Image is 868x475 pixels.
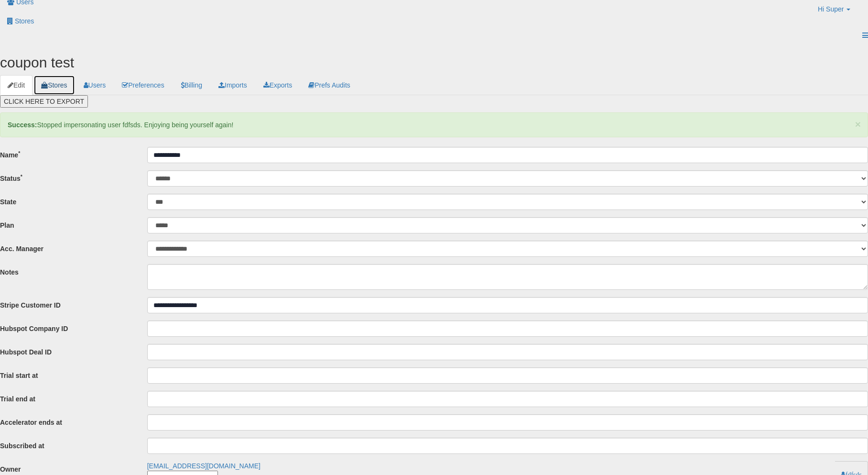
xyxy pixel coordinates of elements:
strong: Success: [8,121,37,129]
span: Stores [15,17,34,25]
a: Exports [256,75,300,95]
button: × [855,119,861,129]
a: Billing [173,75,210,95]
a: Stores [33,75,75,95]
span: [EMAIL_ADDRESS][DOMAIN_NAME] [147,462,260,470]
a: Users [76,75,114,95]
a: Imports [211,75,255,95]
span: Hi Super [818,4,844,14]
a: Preferences [114,75,172,95]
a: Prefs Audits [301,75,358,95]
